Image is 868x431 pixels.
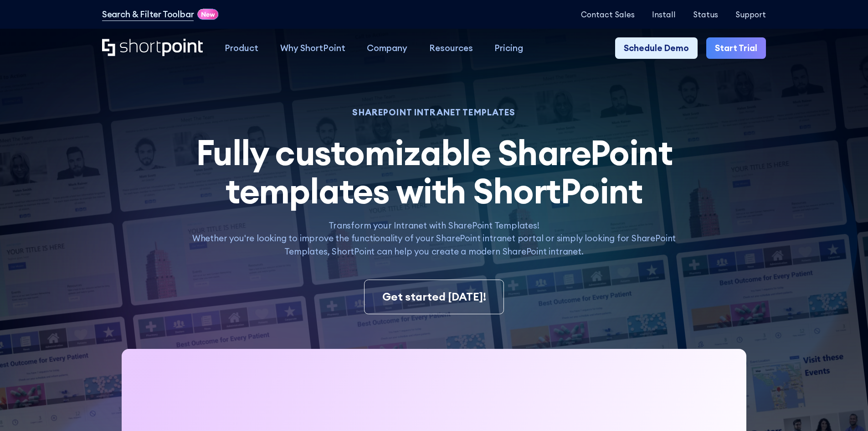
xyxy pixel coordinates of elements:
[196,130,673,213] span: Fully customizable SharePoint templates with ShortPoint
[615,37,698,59] a: Schedule Demo
[706,37,766,59] a: Start Trial
[180,219,688,258] p: Transform your Intranet with SharePoint Templates! Whether you're looking to improve the function...
[822,387,868,431] iframe: Chat Widget
[367,42,407,55] div: Company
[280,42,345,55] div: Why ShortPoint
[180,109,688,116] h1: SHAREPOINT INTRANET TEMPLATES
[484,37,534,59] a: Pricing
[735,10,766,19] a: Support
[652,10,676,19] a: Install
[269,37,356,59] a: Why ShortPoint
[214,37,269,59] a: Product
[102,8,194,21] a: Search & Filter Toolbar
[429,42,473,55] div: Resources
[356,37,418,59] a: Company
[581,10,635,19] a: Contact Sales
[102,39,203,57] a: Home
[225,42,258,55] div: Product
[693,10,718,19] a: Status
[494,42,523,55] div: Pricing
[382,289,486,305] div: Get started [DATE]!
[364,280,503,314] a: Get started [DATE]!
[418,37,484,59] a: Resources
